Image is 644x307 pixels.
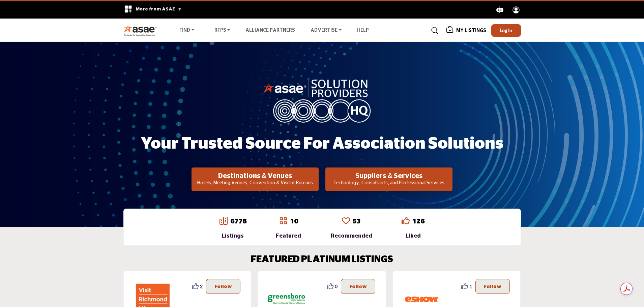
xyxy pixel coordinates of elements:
a: Go to Recommended [342,217,350,226]
img: Site Logo [123,25,161,36]
span: 1 [469,283,472,290]
div: Recommended [331,232,372,240]
div: Liked [402,232,425,240]
span: Log In [500,27,512,33]
h5: My Listings [456,28,486,34]
span: More from ASAE [136,7,182,11]
p: Follow [484,283,501,290]
i: Go to Liked [402,217,410,225]
h2: Destinations & Venues [194,172,317,180]
h2: Suppliers & Services [327,172,450,180]
p: Hotels, Meeting Venues, Convention & Visitor Bureaus [194,180,317,187]
div: My Listings [446,27,486,35]
p: Follow [214,283,232,290]
a: 126 [412,218,425,225]
a: Advertise [306,26,346,35]
button: Suppliers & Services Technology, Consultants, and Professional Services [325,167,452,191]
div: Listings [219,232,246,240]
a: Find [175,26,199,35]
button: Log In [491,24,521,37]
img: image [263,78,381,122]
span: 0 [335,283,338,290]
p: Technology, Consultants, and Professional Services [327,180,450,187]
a: Alliance Partners [245,28,295,33]
div: Featured [276,232,301,240]
button: Destinations & Venues Hotels, Meeting Venues, Convention & Visitor Bureaus [192,167,319,191]
div: More from ASAE [120,1,186,19]
button: Follow [475,279,510,294]
a: RFPs [210,26,235,35]
span: 2 [200,283,203,290]
button: Follow [206,279,240,294]
a: 53 [353,218,361,225]
a: Help [357,28,369,33]
a: Search [425,25,443,36]
a: 6778 [230,218,246,225]
a: Go to Featured [279,217,287,226]
a: 10 [290,218,298,225]
button: Follow [341,279,375,294]
p: Follow [349,283,367,290]
h1: Your Trusted Source for Association Solutions [141,133,503,154]
h2: FEATURED PLATINUM LISTINGS [251,254,393,266]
